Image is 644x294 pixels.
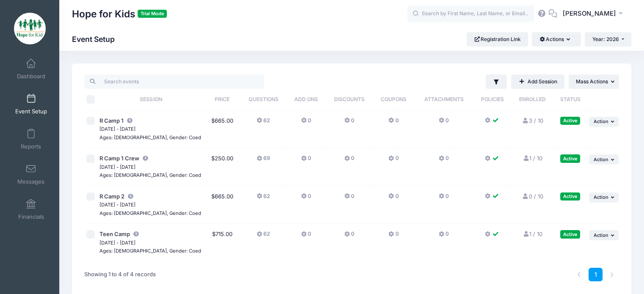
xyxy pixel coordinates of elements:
[589,154,619,165] button: Action
[100,172,201,178] small: Ages: [DEMOGRAPHIC_DATA], Gender: Coed
[11,195,51,224] a: Financials
[344,192,354,205] button: 0
[257,117,270,129] button: 62
[249,96,279,102] span: Questions
[424,96,464,102] span: Attachments
[344,230,354,242] button: 0
[511,89,553,110] th: Enrolled
[97,89,205,110] th: Session
[344,117,354,129] button: 0
[589,268,603,282] a: 1
[334,96,365,102] span: Discounts
[21,143,41,150] span: Reports
[18,213,44,220] span: Financials
[100,164,135,170] small: [DATE] - [DATE]
[560,154,580,162] div: Active
[589,192,619,203] button: Action
[560,117,580,125] div: Active
[205,110,240,148] td: $665.00
[325,89,373,110] th: Discounts
[100,202,135,208] small: [DATE] - [DATE]
[205,186,240,224] td: $665.00
[100,210,201,216] small: Ages: [DEMOGRAPHIC_DATA], Gender: Coed
[414,89,473,110] th: Attachments
[557,4,631,24] button: [PERSON_NAME]
[142,156,149,161] i: This session is currently scheduled to pause registration at 00:00 AM America/New York on 06/22/2...
[532,32,580,47] button: Actions
[481,96,504,102] span: Policies
[373,89,414,110] th: Coupons
[17,178,44,185] span: Messages
[563,9,616,18] span: [PERSON_NAME]
[594,157,608,162] span: Action
[133,231,139,237] i: This session is currently scheduled to pause registration at 00:00 AM America/New York on 06/22/2...
[589,117,619,127] button: Action
[257,230,270,242] button: 62
[344,154,354,167] button: 0
[100,155,139,162] span: R Camp 1 Crew
[594,118,608,124] span: Action
[257,192,270,205] button: 62
[100,248,201,254] small: Ages: [DEMOGRAPHIC_DATA], Gender: Coed
[72,4,167,24] h1: Hope for Kids
[594,232,608,238] span: Action
[205,148,240,186] td: $250.00
[522,231,542,237] a: 1 / 10
[388,154,398,167] button: 0
[138,10,167,18] span: Trial Mode
[560,230,580,238] div: Active
[205,224,240,261] td: $715.00
[522,193,543,200] a: 0 / 10
[301,117,311,129] button: 0
[589,230,619,240] button: Action
[467,32,528,47] a: Registration Link
[84,265,156,284] div: Showing 1 to 4 of 4 records
[473,89,511,110] th: Policies
[100,240,135,246] small: [DATE] - [DATE]
[388,192,398,205] button: 0
[560,192,580,201] div: Active
[72,35,122,44] h1: Event Setup
[439,192,449,205] button: 0
[294,96,318,102] span: Add Ons
[100,117,124,124] span: R Camp 1
[84,74,264,89] input: Search events
[594,194,608,200] span: Action
[522,117,543,124] a: 3 / 10
[11,124,51,154] a: Reports
[381,96,406,102] span: Coupons
[576,78,608,85] span: Mass Actions
[522,155,542,162] a: 1 / 10
[11,159,51,189] a: Messages
[407,5,534,22] input: Search by First Name, Last Name, or Email...
[257,154,270,167] button: 69
[592,36,619,42] span: Year: 2026
[11,89,51,119] a: Event Setup
[554,89,587,110] th: Status
[17,73,45,80] span: Dashboard
[126,118,133,124] i: This session is currently scheduled to pause registration at 00:00 AM America/New York on 06/22/2...
[439,154,449,167] button: 0
[388,117,398,129] button: 0
[301,230,311,242] button: 0
[11,54,51,84] a: Dashboard
[240,89,287,110] th: Questions
[439,230,449,242] button: 0
[511,74,564,89] a: Add Session
[100,193,124,200] span: R Camp 2
[569,74,619,89] button: Mass Actions
[15,108,47,115] span: Event Setup
[301,192,311,205] button: 0
[14,13,46,44] img: Hope for Kids
[100,231,130,237] span: Teen Camp
[100,135,201,140] small: Ages: [DEMOGRAPHIC_DATA], Gender: Coed
[585,32,631,47] button: Year: 2026
[100,126,135,132] small: [DATE] - [DATE]
[301,154,311,167] button: 0
[439,117,449,129] button: 0
[388,230,398,242] button: 0
[205,89,240,110] th: Price
[127,194,134,199] i: This session is currently scheduled to pause registration at 00:00 AM America/New York on 06/22/2...
[287,89,325,110] th: Add Ons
